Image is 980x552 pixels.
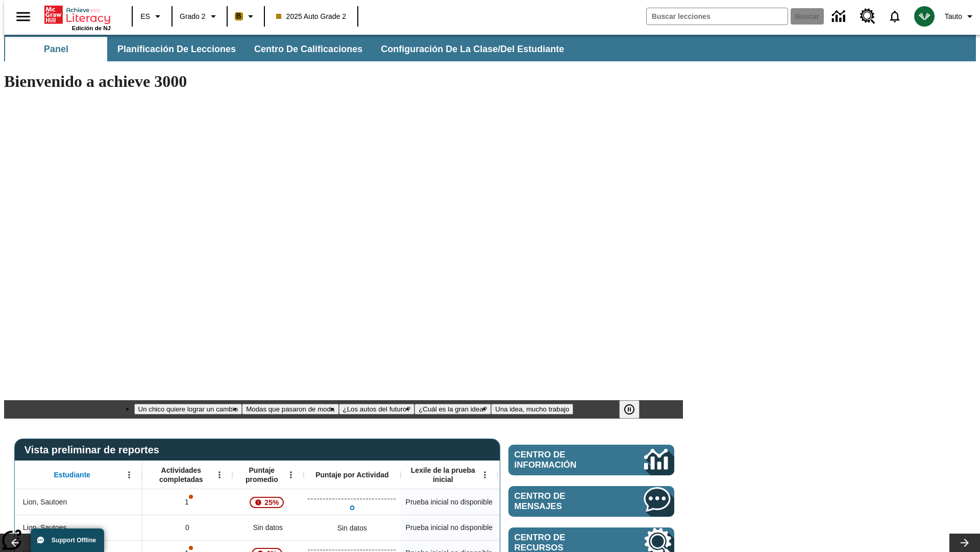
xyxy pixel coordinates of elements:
button: Perfil/Configuración [941,7,980,26]
a: Centro de mensajes [508,486,674,517]
button: Abrir menú [283,467,299,482]
div: Sin datos, Lion, Sautoes [332,518,372,538]
span: Prueba inicial no disponible, Lion, Sautoen [406,497,493,508]
span: Estudiante [54,470,91,479]
span: Prueba inicial no disponible, Lion, Sautoes [406,522,493,533]
div: Sin datos, Lion, Sautoes [498,515,595,540]
button: Support Offline [31,528,104,552]
span: Planificación de lecciones [117,43,236,55]
span: Centro de información [514,450,610,470]
a: Centro de recursos, Se abrirá en una pestaña nueva. [854,3,881,30]
span: Sin datos [248,517,288,538]
a: Notificaciones [881,3,908,30]
button: Diapositiva 4 ¿Cuál es la gran idea? [414,404,491,415]
button: Diapositiva 1 Un chico quiere lograr un cambio [134,404,242,415]
span: Support Offline [52,537,96,544]
a: Portada [44,5,111,25]
button: Centro de calificaciones [246,37,371,61]
div: Portada [44,4,111,31]
button: Abrir el menú lateral [8,2,38,32]
span: Centro de calificaciones [254,43,362,55]
span: Configuración de la clase/del estudiante [381,43,564,55]
div: Pausar [619,400,650,419]
span: 0 [185,522,189,533]
span: Panel [44,43,68,55]
span: Centro de mensajes [514,491,614,512]
input: Buscar campo [647,8,788,25]
img: avatar image [914,6,935,27]
span: Grado 2 [180,11,206,22]
div: , 25%, ¡Atención! La puntuación media de 25% correspondiente al primer intento de este estudiante... [232,489,304,515]
div: 1, Es posible que sea inválido el puntaje de una o más actividades., Lion, Sautoen [142,489,232,515]
button: Grado: Grado 2, Elige un grado [176,7,224,26]
span: Edición de NJ [72,25,111,31]
div: Subbarra de navegación [4,37,573,61]
button: Diapositiva 5 Una idea, mucho trabajo [491,404,573,415]
button: Abrir menú [121,467,137,482]
span: Lion, Sautoes [23,522,67,533]
button: Pausar [619,400,640,419]
button: Boost El color de la clase es anaranjado claro. Cambiar el color de la clase. [231,7,261,26]
span: 2025 Auto Grade 2 [276,11,347,22]
button: Escoja un nuevo avatar [908,3,941,30]
button: Diapositiva 3 ¿Los autos del futuro? [339,404,415,415]
span: Puntaje por Actividad [315,470,388,479]
button: Planificación de lecciones [109,37,244,61]
button: Abrir menú [477,467,493,482]
div: 0, Lion, Sautoes [142,515,232,540]
button: Panel [5,37,107,61]
span: Tauto [945,11,962,22]
span: 25% [260,493,283,512]
span: Lexile de la prueba inicial [406,466,480,484]
span: Puntaje promedio [237,466,286,484]
div: Subbarra de navegación [4,35,976,61]
span: ES [140,11,150,22]
h1: Bienvenido a achieve 3000 [4,72,683,91]
button: Carrusel de lecciones, seguir [949,534,980,552]
button: Lenguaje: ES, Selecciona un idioma [136,7,168,26]
a: Centro de información [508,445,674,475]
span: Actividades completadas [148,466,215,484]
a: Centro de información [826,3,854,31]
button: Diapositiva 2 Modas que pasaron de moda [242,404,338,415]
div: Sin datos, Lion, Sautoes [232,515,304,540]
button: Configuración de la clase/del estudiante [373,37,572,61]
button: Abrir menú [212,467,227,482]
span: Vista preliminar de reportes [24,444,164,456]
span: Lion, Sautoen [23,497,67,508]
div: Sin datos, Lion, Sautoen [498,489,595,515]
p: 1 [184,497,191,508]
span: B [236,10,241,22]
